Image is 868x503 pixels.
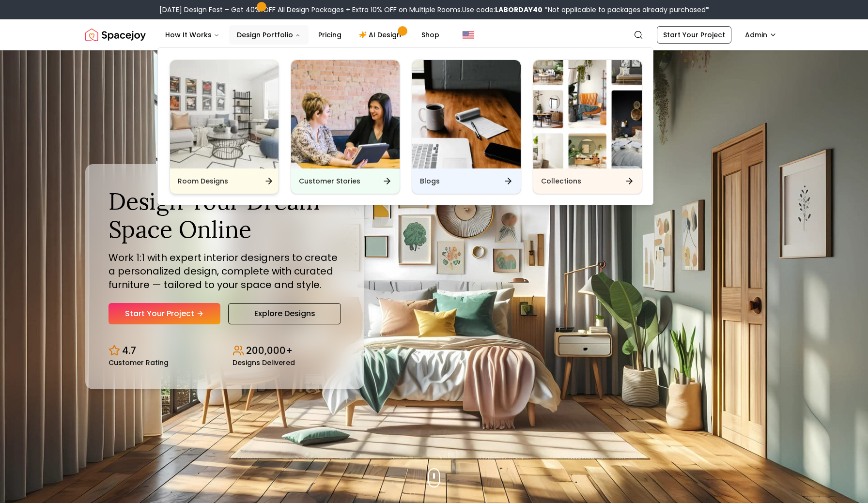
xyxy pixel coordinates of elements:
a: Spacejoy [85,25,146,45]
img: Blogs [412,60,521,168]
img: United States [463,29,474,41]
h6: Collections [541,176,581,186]
p: 200,000+ [246,344,293,357]
small: Designs Delivered [232,359,295,366]
p: Work 1:1 with expert interior designers to create a personalized design, complete with curated fu... [108,251,341,291]
nav: Global [85,19,783,50]
a: Customer StoriesCustomer Stories [291,60,400,194]
div: Design Portfolio [158,48,654,206]
img: Room Designs [170,60,279,168]
div: [DATE] Design Fest – Get 40% OFF All Design Packages + Extra 10% OFF on Multiple Rooms. [159,5,709,15]
button: Admin [739,26,783,44]
a: BlogsBlogs [412,60,521,194]
a: Start Your Project [657,26,731,44]
img: Spacejoy Logo [85,25,146,45]
nav: Main [157,25,447,45]
p: 4.7 [122,344,136,357]
a: AI Design [351,25,412,45]
a: Explore Designs [228,303,341,324]
a: Shop [414,25,447,45]
a: Room DesignsRoom Designs [170,60,279,194]
a: Start Your Project [108,303,220,324]
button: Design Portfolio [229,25,309,45]
h6: Customer Stories [299,176,360,186]
span: Use code: [462,5,542,15]
b: LABORDAY40 [495,5,542,15]
small: Customer Rating [108,359,169,366]
button: How It Works [157,25,227,45]
a: Pricing [310,25,349,45]
span: *Not applicable to packages already purchased* [542,5,709,15]
h1: Design Your Dream Space Online [108,187,341,243]
h6: Room Designs [178,176,228,186]
a: CollectionsCollections [533,60,642,194]
img: Customer Stories [291,60,400,168]
img: Collections [533,60,642,168]
div: Design stats [108,336,341,366]
h6: Blogs [420,176,440,186]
